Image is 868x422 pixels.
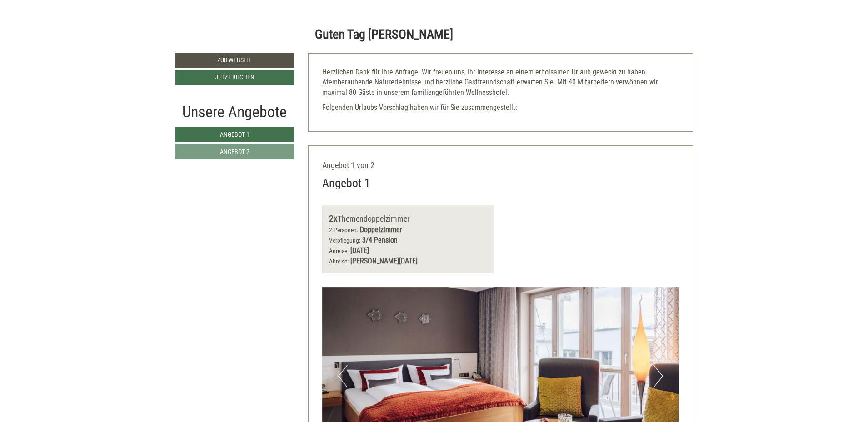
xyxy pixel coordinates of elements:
p: Herzlichen Dank für Ihre Anfrage! Wir freuen uns, Ihr Interesse an einem erholsamen Urlaub geweck... [322,67,679,99]
small: Abreise: [329,258,349,265]
b: 3/4 Pension [362,236,398,244]
p: Folgenden Urlaubs-Vorschlag haben wir für Sie zusammengestellt: [322,103,679,113]
small: 2 Personen: [329,226,358,233]
span: Angebot 2 [220,148,249,155]
a: Jetzt buchen [175,70,294,85]
span: Angebot 1 von 2 [322,160,374,170]
b: 2x [329,213,338,224]
button: Previous [338,365,348,387]
b: Doppelzimmer [360,225,402,234]
b: [DATE] [350,246,369,255]
h1: Guten Tag [PERSON_NAME] [315,28,453,42]
a: Zur Website [175,53,294,68]
small: Verpflegung: [329,237,360,244]
b: [PERSON_NAME][DATE] [350,257,418,265]
span: Angebot 1 [220,131,249,138]
small: Anreise: [329,247,349,254]
div: Themendoppelzimmer [329,212,487,225]
button: Next [653,365,663,387]
div: Angebot 1 [322,175,370,192]
div: Unsere Angebote [175,101,294,123]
